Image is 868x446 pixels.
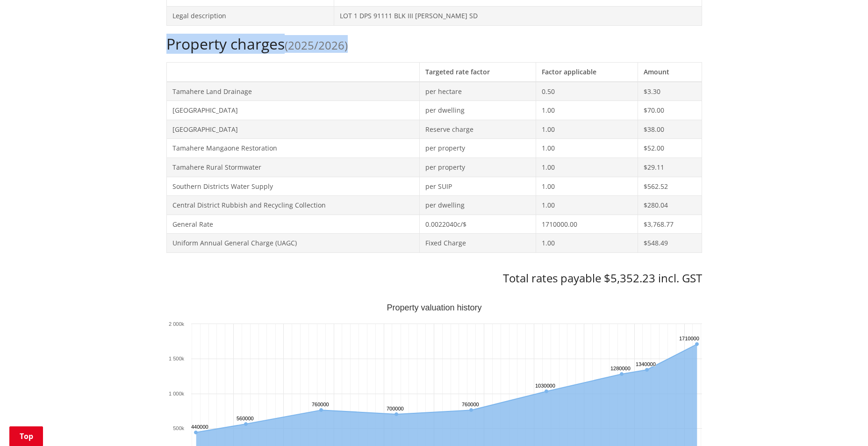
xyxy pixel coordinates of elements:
[536,177,638,196] td: 1.00
[166,234,419,253] td: Uniform Annual General Charge (UAGC)
[166,139,419,158] td: Tamahere Mangaone Restoration
[638,120,702,139] td: $38.00
[638,196,702,215] td: $280.04
[536,62,638,81] th: Factor applicable
[419,158,536,177] td: per property
[166,177,419,196] td: Southern Districts Water Supply
[610,366,631,371] text: 1280000
[166,101,419,120] td: [GEOGRAPHIC_DATA]
[638,62,702,81] th: Amount
[419,120,536,139] td: Reserve charge
[536,234,638,253] td: 1.00
[545,389,548,393] path: Saturday, Jun 30, 12:00, 1,030,000. Capital Value.
[419,82,536,101] td: per hectare
[419,196,536,215] td: per dwelling
[419,62,536,81] th: Targeted rate factor
[166,35,702,53] h2: Property charges
[166,158,419,177] td: Tamahere Rural Stormwater
[419,177,536,196] td: per SUIP
[536,101,638,120] td: 1.00
[166,82,419,101] td: Tamahere Land Drainage
[319,408,323,412] path: Tuesday, Jun 30, 12:00, 760,000. Capital Value.
[285,37,348,53] span: (2025/2026)
[168,391,184,396] text: 1 000k
[395,412,398,416] path: Saturday, Jun 30, 12:00, 700,000. Capital Value.
[638,215,702,234] td: $3,768.77
[334,6,702,25] td: LOT 1 DPS 91111 BLK III [PERSON_NAME] SD
[638,177,702,196] td: $562.52
[695,342,698,346] path: Sunday, Jun 30, 12:00, 1,710,000. Capital Value.
[536,215,638,234] td: 1710000.00
[419,234,536,253] td: Fixed Charge
[419,215,536,234] td: 0.0022040c/$
[166,120,419,139] td: [GEOGRAPHIC_DATA]
[536,120,638,139] td: 1.00
[469,408,473,412] path: Tuesday, Jun 30, 12:00, 760,000. Capital Value.
[462,402,479,407] text: 760000
[387,406,404,411] text: 700000
[679,336,699,341] text: 1710000
[387,303,481,312] text: Property valuation history
[166,196,419,215] td: Central District Rubbish and Recycling Collection
[312,402,329,407] text: 760000
[166,215,419,234] td: General Rate
[645,368,649,372] path: Thursday, Jun 30, 12:00, 1,340,000. Capital Value.
[535,383,555,388] text: 1030000
[9,426,43,446] a: Top
[166,272,702,285] h3: Total rates payable $5,352.23 incl. GST
[536,139,638,158] td: 1.00
[536,82,638,101] td: 0.50
[419,101,536,120] td: per dwelling
[194,431,198,434] path: Wednesday, Jun 30, 12:00, 440,000. Capital Value.
[173,425,184,431] text: 500k
[638,234,702,253] td: $548.49
[244,422,248,426] path: Friday, Jun 30, 12:00, 560,000. Capital Value.
[620,372,624,376] path: Wednesday, Jun 30, 12:00, 1,280,000. Capital Value.
[638,158,702,177] td: $29.11
[636,361,656,367] text: 1340000
[237,416,254,421] text: 560000
[638,101,702,120] td: $70.00
[419,139,536,158] td: per property
[166,6,334,25] td: Legal description
[638,82,702,101] td: $3.30
[168,356,184,361] text: 1 500k
[536,196,638,215] td: 1.00
[191,424,208,430] text: 440000
[638,139,702,158] td: $52.00
[536,158,638,177] td: 1.00
[168,321,184,327] text: 2 000k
